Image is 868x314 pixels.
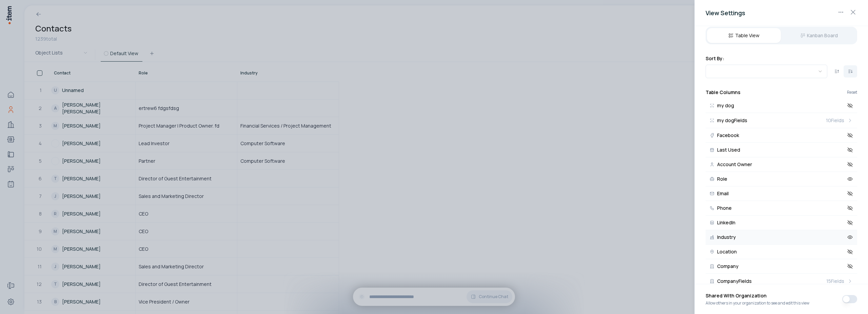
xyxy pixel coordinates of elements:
span: Facebook [717,133,739,138]
h2: Sort By: [706,55,857,62]
span: Email [717,191,729,196]
span: Location [717,249,737,254]
button: Phone [706,201,857,216]
button: Email [706,186,857,201]
h2: Table Columns [706,89,741,96]
span: Phone [717,206,732,210]
span: my dog Fields [717,118,747,123]
span: Company [717,264,738,269]
span: Role [717,177,727,181]
button: Table View [707,28,781,43]
span: Company Fields [717,279,752,284]
button: CompanyFields15Fields [706,274,857,289]
button: Location [706,245,857,259]
span: Industry [717,235,736,240]
button: Facebook [706,128,857,143]
span: my dog [717,103,734,108]
h2: View Settings [706,8,857,18]
button: Company [706,259,857,274]
span: Shared With Organization [706,292,809,300]
button: Account Owner [706,157,857,172]
span: 15 Fields [826,278,844,285]
button: View actions [835,7,846,18]
button: LinkedIn [706,216,857,230]
span: Allow others in your organization to see and edit this view [706,300,809,306]
span: 10 Fields [826,117,844,124]
button: Last Used [706,143,857,157]
button: Role [706,172,857,186]
span: LinkedIn [717,220,735,225]
button: my dog [706,98,857,113]
button: Industry [706,230,857,245]
button: my dogFields10Fields [706,113,857,128]
span: Account Owner [717,162,752,167]
button: Reset [847,90,857,94]
span: Last Used [717,148,740,152]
